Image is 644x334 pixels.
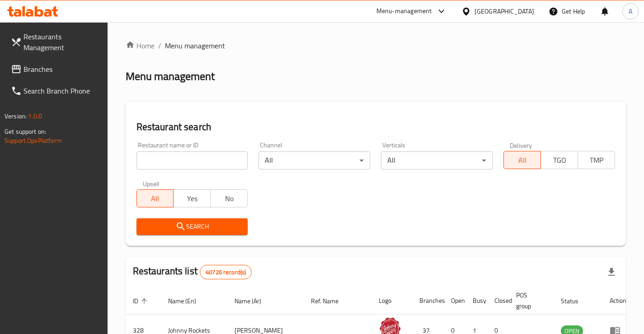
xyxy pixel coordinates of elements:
[381,151,493,169] div: All
[561,296,590,306] span: Status
[24,64,100,75] span: Branches
[126,40,626,51] nav: breadcrumb
[412,287,444,315] th: Branches
[24,31,100,53] span: Restaurants Management
[210,189,248,207] button: No
[4,80,108,102] a: Search Branch Phone
[141,192,170,205] span: All
[177,192,207,205] span: Yes
[444,287,465,315] th: Open
[582,154,611,167] span: TMP
[602,287,634,315] th: Action
[136,218,248,235] button: Search
[508,154,537,167] span: All
[545,154,574,167] span: TGO
[24,85,100,96] span: Search Branch Phone
[214,192,244,205] span: No
[601,261,622,283] div: Export file
[144,221,241,232] span: Search
[168,296,208,306] span: Name (En)
[516,290,543,311] span: POS group
[371,287,412,315] th: Logo
[311,296,350,306] span: Ref. Name
[465,287,487,315] th: Busy
[259,151,370,169] div: All
[475,6,534,16] div: [GEOGRAPHIC_DATA]
[487,287,509,315] th: Closed
[136,189,174,207] button: All
[629,6,632,16] span: A
[5,126,46,137] span: Get support on:
[4,58,108,80] a: Branches
[5,110,27,122] span: Version:
[136,151,248,169] input: Search for restaurant name or ID..
[173,189,211,207] button: Yes
[143,180,160,187] label: Upsell
[5,135,62,146] a: Support.OpsPlatform
[4,26,108,58] a: Restaurants Management
[376,6,432,17] div: Menu-management
[28,110,42,122] span: 1.0.0
[136,120,615,134] h2: Restaurant search
[158,40,161,51] li: /
[165,40,225,51] span: Menu management
[235,296,273,306] span: Name (Ar)
[578,151,615,169] button: TMP
[133,264,252,279] h2: Restaurants list
[133,296,150,306] span: ID
[541,151,578,169] button: TGO
[200,265,252,279] div: Total records count
[503,151,541,169] button: All
[126,69,215,84] h2: Menu management
[200,268,251,277] span: 40726 record(s)
[510,142,532,148] label: Delivery
[126,40,155,51] a: Home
